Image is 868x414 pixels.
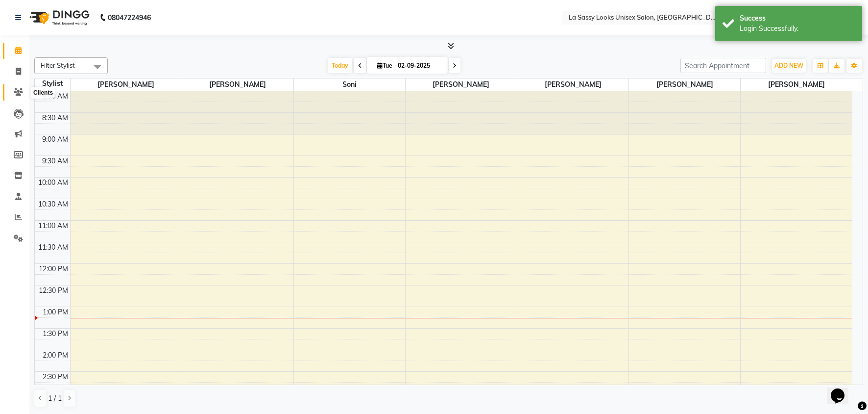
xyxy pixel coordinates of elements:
[37,285,70,296] div: 12:30 PM
[36,199,70,209] div: 10:30 AM
[71,78,182,91] span: [PERSON_NAME]
[41,329,70,339] div: 1:30 PM
[517,78,628,91] span: [PERSON_NAME]
[36,178,70,188] div: 10:00 AM
[827,375,858,404] iframe: chat widget
[36,242,70,253] div: 11:30 AM
[406,78,517,91] span: [PERSON_NAME]
[629,78,740,91] span: [PERSON_NAME]
[680,58,766,73] input: Search Appointment
[25,4,92,31] img: logo
[375,62,395,69] span: Tue
[741,78,852,91] span: [PERSON_NAME]
[36,221,70,231] div: 11:00 AM
[774,62,803,69] span: ADD NEW
[740,24,855,34] div: Login Successfully.
[31,87,55,99] div: Clients
[48,393,62,404] span: 1 / 1
[40,134,70,145] div: 9:00 AM
[37,264,70,274] div: 12:00 PM
[108,4,151,31] b: 08047224946
[294,78,405,91] span: Soni
[395,58,444,73] input: 2025-09-02
[40,113,70,123] div: 8:30 AM
[740,13,855,24] div: Success
[35,78,70,89] div: Stylist
[41,350,70,361] div: 2:00 PM
[772,59,806,73] button: ADD NEW
[41,372,70,382] div: 2:30 PM
[40,156,70,166] div: 9:30 AM
[328,58,352,73] span: Today
[41,61,75,69] span: Filter Stylist
[182,78,293,91] span: [PERSON_NAME]
[41,307,70,317] div: 1:00 PM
